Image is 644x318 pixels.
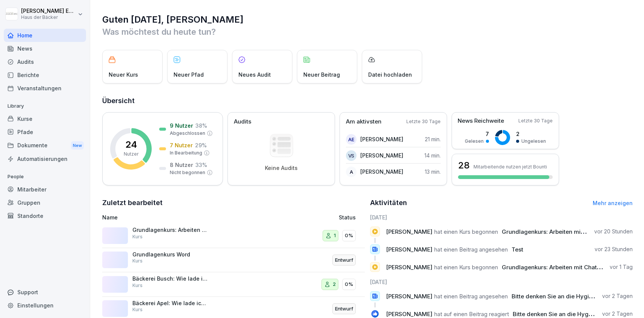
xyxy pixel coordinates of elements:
[386,246,432,253] span: [PERSON_NAME]
[132,300,208,307] p: Bäckerei Apel: Wie lade ich mir die Bounti App herunter?
[124,151,138,157] p: Nutzer
[345,232,353,239] p: 0%
[4,29,86,42] div: Home
[4,171,86,183] p: People
[610,263,633,271] p: vor 1 Tag
[458,159,470,172] h3: 28
[4,139,86,153] a: DokumenteNew
[360,168,403,176] p: [PERSON_NAME]
[195,141,207,149] p: 29 %
[102,224,365,248] a: Grundlagenkurs: Arbeiten mit ChatGPTKurs10%
[473,164,547,170] p: Mitarbeitende nutzen jetzt Bounti
[4,152,86,165] div: Automatisierungen
[368,71,412,79] p: Datei hochladen
[386,293,432,300] span: [PERSON_NAME]
[370,198,407,208] h2: Aktivitäten
[170,161,193,169] p: 8 Nutzer
[434,310,509,318] span: hat auf einen Beitrag reagiert
[102,26,633,38] p: Was möchtest du heute tun?
[102,198,365,208] h2: Zuletzt bearbeitet
[4,286,86,299] div: Support
[346,150,357,161] div: VS
[339,213,356,221] p: Status
[386,310,432,318] span: [PERSON_NAME]
[4,82,86,95] a: Veranstaltungen
[102,213,265,221] p: Name
[4,55,86,68] a: Audits
[434,228,498,235] span: hat einen Kurs begonnen
[465,130,489,138] p: 7
[4,42,86,55] a: News
[425,135,441,143] p: 21 min.
[434,293,508,300] span: hat einen Beitrag angesehen
[335,256,353,264] p: Entwurf
[602,292,633,300] p: vor 2 Tagen
[109,71,138,79] p: Neuer Kurs
[4,299,86,312] div: Einstellungen
[602,310,633,318] p: vor 2 Tagen
[346,117,381,126] p: Am aktivsten
[425,168,441,176] p: 13 min.
[102,96,633,106] h2: Übersicht
[4,100,86,112] p: Library
[265,165,298,171] p: Keine Audits
[4,139,86,153] div: Dokumente
[195,122,207,130] p: 38 %
[132,306,143,313] p: Kurs
[386,264,432,271] span: [PERSON_NAME]
[594,228,633,235] p: vor 20 Stunden
[102,248,365,273] a: Grundlagenkurs WordKursEntwurf
[170,150,202,156] p: In Bearbeitung
[434,246,508,253] span: hat einen Beitrag angesehen
[406,118,441,125] p: Letzte 30 Tage
[513,310,626,318] span: Bitte denken Sie an die Hygieneschulung
[170,169,205,176] p: Nicht begonnen
[333,281,336,288] p: 2
[360,135,403,143] p: [PERSON_NAME]
[4,125,86,139] a: Pfade
[21,15,76,20] p: Haus der Bäcker
[595,245,633,253] p: vor 23 Stunden
[125,140,137,149] p: 24
[512,246,523,253] span: Test
[132,275,208,282] p: Bäckerei Busch: Wie lade ich mir die Bounti App herunter?
[170,130,205,137] p: Abgeschlossen
[502,228,609,235] span: Grundlagenkurs: Arbeiten mit ChatGPT
[238,71,271,79] p: Neues Audit
[4,112,86,125] a: Kurse
[346,167,357,177] div: A
[512,293,624,300] span: Bitte denken Sie an die Hygieneschulung
[346,134,357,145] div: AE
[132,233,143,240] p: Kurs
[521,138,546,145] p: Ungelesen
[360,151,403,159] p: [PERSON_NAME]
[465,138,484,145] p: Gelesen
[102,14,633,26] h1: Guten [DATE], [PERSON_NAME]
[132,251,208,258] p: Grundlagenkurs Word
[234,117,251,126] p: Audits
[334,232,336,239] p: 1
[386,228,432,235] span: [PERSON_NAME]
[4,209,86,222] div: Standorte
[335,305,353,313] p: Entwurf
[4,196,86,209] a: Gruppen
[516,130,546,138] p: 2
[132,258,143,264] p: Kurs
[21,8,76,14] p: [PERSON_NAME] Ehlerding
[458,117,504,125] p: News Reichweite
[434,264,498,271] span: hat einen Kurs begonnen
[424,151,441,159] p: 14 min.
[71,141,84,150] div: New
[102,272,365,297] a: Bäckerei Busch: Wie lade ich mir die Bounti App herunter?Kurs20%
[4,68,86,82] a: Berichte
[4,183,86,196] a: Mitarbeiter
[170,122,193,130] p: 9 Nutzer
[370,278,633,286] h6: [DATE]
